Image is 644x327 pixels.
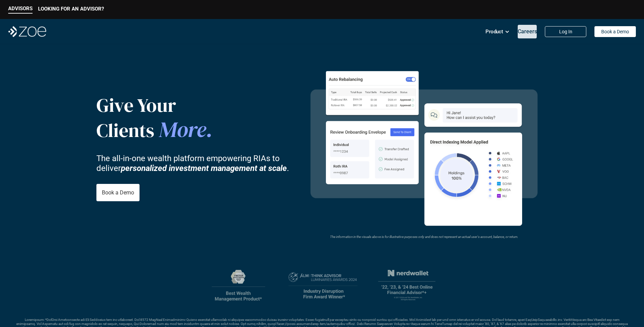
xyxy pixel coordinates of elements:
p: The all-in-one wealth platform empowering RIAs to deliver . [96,154,300,173]
p: Book a Demo [102,189,134,196]
p: Clients [96,117,253,143]
span: More [159,115,206,144]
span: . [206,115,213,144]
p: Product [485,27,503,37]
a: Book a Demo [594,26,636,37]
a: Book a Demo [96,184,140,201]
p: ADVISORS [8,5,33,12]
p: Give Your [96,94,253,117]
em: The information in the visuals above is for illustrative purposes only and does not represent an ... [330,235,518,239]
p: LOOKING FOR AN ADVISOR? [38,6,104,12]
a: Careers [518,25,537,38]
p: Book a Demo [601,29,629,35]
p: Careers [518,28,537,35]
p: Log In [559,29,572,35]
strong: personalized investment management at scale [121,163,287,173]
a: Log In [545,26,586,37]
